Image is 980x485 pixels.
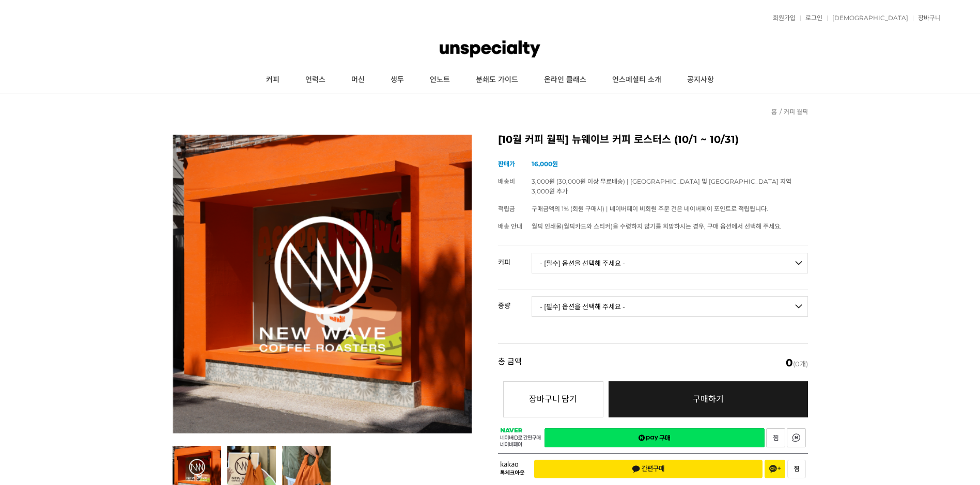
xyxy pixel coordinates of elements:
[532,222,782,230] span: 월픽 인쇄물(월픽카드와 스티커)을 수령하지 않기를 희망하시는 경우, 구매 옵션에서 선택해 주세요.
[534,460,763,478] button: 간편구매
[800,15,822,21] a: 로그인
[498,358,522,368] strong: 총 금액
[827,15,908,21] a: [DEMOGRAPHIC_DATA]
[769,465,781,473] span: 채널 추가
[787,428,806,447] a: 새창
[498,160,515,168] span: 판매가
[253,67,292,93] a: 커피
[378,67,417,93] a: 생두
[498,177,515,185] span: 배송비
[463,67,531,93] a: 분쇄도 가이드
[498,222,522,230] span: 배송 안내
[532,177,791,195] span: 3,000원 (30,000원 이상 무료배송) | [GEOGRAPHIC_DATA] 및 [GEOGRAPHIC_DATA] 지역 3,000원 추가
[503,381,603,417] button: 장바구니 담기
[693,394,724,404] span: 구매하기
[768,15,796,21] a: 회원가입
[498,289,532,313] th: 중량
[632,465,665,473] span: 간편구매
[913,15,941,21] a: 장바구니
[787,460,806,478] button: 찜
[498,205,515,213] span: 적립금
[599,67,674,93] a: 언스페셜티 소개
[766,428,785,447] a: 새창
[440,34,540,64] img: 언스페셜티 몰
[532,205,768,213] span: 구매금액의 1% (회원 구매시) | 네이버페이 비회원 주문 건은 네이버페이 포인트로 적립됩니다.
[784,108,808,116] a: 커피 월픽
[545,428,765,447] a: 새창
[786,358,808,368] span: (0개)
[531,67,599,93] a: 온라인 클래스
[674,67,727,93] a: 공지사항
[609,381,808,417] a: 구매하기
[338,67,378,93] a: 머신
[417,67,463,93] a: 언노트
[786,357,793,369] em: 0
[500,461,526,476] span: 카카오 톡체크아웃
[532,160,558,168] strong: 16,000원
[765,460,785,478] button: 채널 추가
[771,108,777,116] a: 홈
[292,67,338,93] a: 언럭스
[794,465,799,473] span: 찜
[498,135,808,145] h2: [10월 커피 월픽] 뉴웨이브 커피 로스터스 (10/1 ~ 10/31)
[498,246,532,270] th: 커피
[173,135,472,433] img: [10월 커피 월픽] 뉴웨이브 커피 로스터스 (10/1 ~ 10/31)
